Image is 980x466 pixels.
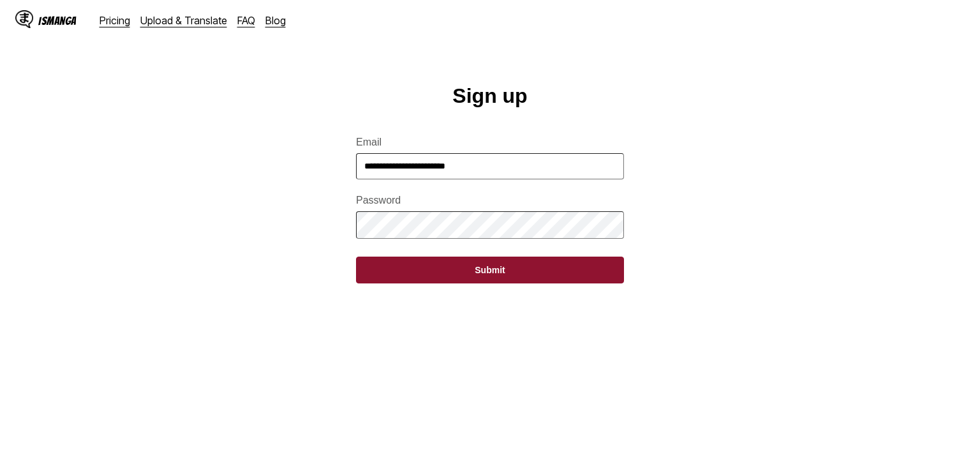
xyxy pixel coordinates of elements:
button: Submit [356,257,624,283]
h1: Sign up [452,84,527,108]
a: Blog [265,14,286,27]
a: IsManga LogoIsManga [15,10,100,31]
label: Password [356,195,624,206]
label: Email [356,137,624,148]
img: IsManga Logo [15,10,33,28]
a: Upload & Translate [140,14,227,27]
a: FAQ [237,14,255,27]
div: IsManga [38,15,77,27]
a: Pricing [100,14,130,27]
